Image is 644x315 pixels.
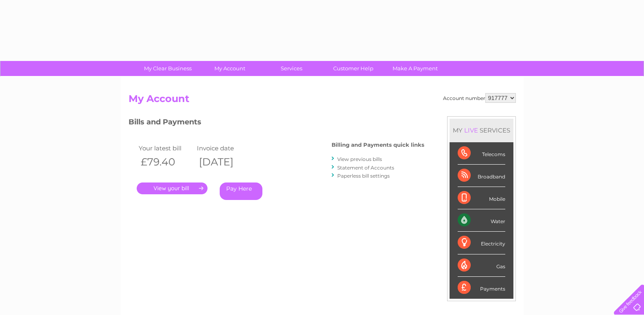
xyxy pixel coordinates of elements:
a: View previous bills [337,156,382,162]
h4: Billing and Payments quick links [332,142,424,148]
div: Account number [443,93,516,103]
div: LIVE [463,126,480,134]
a: Make A Payment [382,61,449,76]
a: Paperless bill settings [337,173,390,179]
a: My Account [196,61,263,76]
div: Broadband [458,165,505,187]
a: Statement of Accounts [337,165,394,171]
a: . [137,182,207,194]
div: Payments [458,277,505,299]
a: Services [258,61,325,76]
h3: Bills and Payments [129,116,424,130]
div: Telecoms [458,142,505,165]
td: Invoice date [195,143,253,154]
a: Pay Here [220,182,262,200]
th: [DATE] [195,154,253,170]
div: Gas [458,254,505,277]
h2: My Account [129,93,516,109]
td: Your latest bill [137,143,195,154]
div: Electricity [458,232,505,254]
a: Customer Help [320,61,387,76]
div: Water [458,209,505,232]
div: MY SERVICES [450,119,513,142]
a: My Clear Business [134,61,201,76]
div: Mobile [458,187,505,209]
th: £79.40 [137,154,195,170]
